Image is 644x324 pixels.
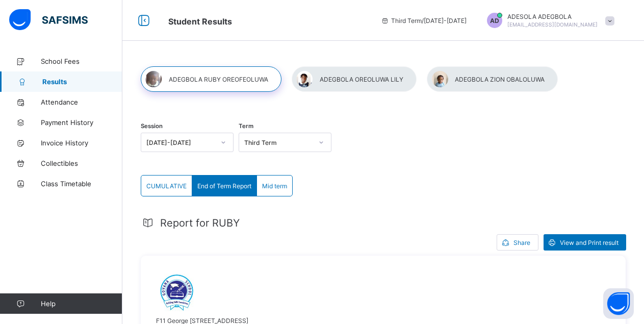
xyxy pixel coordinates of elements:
span: Report for RUBY [160,217,240,229]
span: Class Timetable [41,180,122,188]
img: safsims [9,9,88,31]
img: govana.png [156,271,198,312]
span: ADESOLA ADEGBOLA [507,13,598,20]
span: Student Results [168,16,232,27]
span: Mid term [262,182,287,190]
div: ADESOLAADEGBOLA [477,13,620,28]
span: Results [42,78,122,86]
div: Third Term [244,139,313,146]
span: [EMAIL_ADDRESS][DOMAIN_NAME] [507,21,598,28]
span: Invoice History [41,139,122,147]
span: Share [513,239,530,246]
span: session/term information [381,17,467,24]
div: [DATE]-[DATE] [146,139,215,146]
span: View and Print result [560,239,619,246]
span: School Fees [41,57,122,65]
span: Term [239,122,253,130]
span: Payment History [41,118,122,127]
button: Open asap [603,288,634,319]
span: Attendance [41,98,122,106]
span: Help [41,300,122,308]
span: AD [490,17,499,24]
span: End of Term Report [197,182,251,190]
span: Collectibles [41,159,122,167]
span: Session [141,122,163,130]
span: CUMULATIVE [146,182,187,190]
